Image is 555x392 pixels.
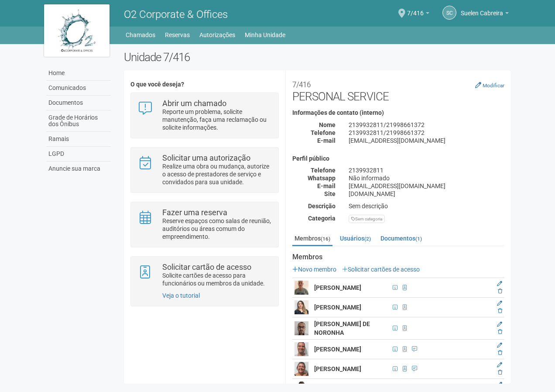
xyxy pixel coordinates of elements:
strong: [PERSON_NAME] [314,304,361,311]
a: Excluir membro [498,288,502,294]
h4: Informações de contato (interno) [292,110,504,116]
a: Editar membro [497,300,502,306]
div: 2139932811/21998661372 [342,121,511,129]
div: Sem descrição [342,202,511,210]
small: (2) [364,236,371,242]
div: [DOMAIN_NAME] [342,190,511,198]
strong: Membros [292,253,504,261]
span: O2 Corporate & Offices [124,8,228,21]
strong: E-mail [317,182,336,189]
h4: Perfil público [292,155,504,162]
a: Ramais [46,132,111,147]
strong: Telefone [311,129,336,136]
h2: Unidade 7/416 [124,51,511,64]
strong: Descrição [308,203,336,210]
a: Membros(16) [292,232,332,246]
strong: [PERSON_NAME] [314,346,361,353]
p: Solicite cartões de acesso para funcionários ou membros da unidade. [162,272,272,287]
small: 7/416 [292,80,311,89]
a: Grade de Horários dos Ônibus [46,110,111,132]
a: Suelen Cabreira [461,11,509,18]
img: user.png [295,321,308,335]
a: Usuários(2) [338,232,373,245]
strong: [PERSON_NAME] [314,365,361,372]
small: (16) [321,236,330,242]
a: SC [442,6,456,20]
strong: Whatsapp [308,175,336,182]
img: user.png [295,342,308,356]
a: Excluir membro [498,350,502,356]
a: Autorizações [199,29,235,41]
a: Solicitar cartão de acesso Solicite cartões de acesso para funcionários ou membros da unidade. [137,263,271,287]
a: Reservas [165,29,190,41]
div: [EMAIL_ADDRESS][DOMAIN_NAME] [342,137,511,144]
a: Editar membro [497,321,502,327]
a: Documentos [46,96,111,110]
a: 7/416 [407,11,429,18]
p: Realize uma obra ou mudança, autorize o acesso de prestadores de serviço e convidados para sua un... [162,162,272,186]
div: 2139932811/21998661372 [342,129,511,137]
strong: Nome [319,121,336,128]
div: [EMAIL_ADDRESS][DOMAIN_NAME] [342,182,511,190]
img: user.png [295,362,308,376]
a: Comunicados [46,81,111,96]
img: user.png [295,300,308,314]
span: 7/416 [407,1,424,17]
small: Modificar [483,83,504,89]
small: (1) [415,236,422,242]
a: Editar membro [497,382,502,388]
div: Não informado [342,174,511,182]
div: 2139932811 [342,166,511,174]
strong: Fazer uma reserva [162,208,227,217]
a: Chamados [126,29,155,41]
span: Suelen Cabreira [461,1,503,17]
h2: PERSONAL SERVICE [292,77,504,103]
strong: [PERSON_NAME] DE NORONHA [314,320,370,336]
a: Novo membro [292,266,336,273]
strong: [PERSON_NAME] [314,284,361,291]
a: Editar membro [497,362,502,368]
a: Modificar [475,82,504,89]
a: Documentos(1) [378,232,424,245]
a: Solicitar cartões de acesso [342,266,420,273]
a: Fazer uma reserva Reserve espaços como salas de reunião, auditórios ou áreas comum do empreendime... [137,209,271,241]
a: Veja o tutorial [162,292,200,299]
a: Editar membro [497,342,502,348]
img: logo.jpg [44,4,110,57]
strong: E-mail [317,137,336,144]
a: Excluir membro [498,329,502,335]
a: Excluir membro [498,369,502,375]
p: Reserve espaços como salas de reunião, auditórios ou áreas comum do empreendimento. [162,217,272,241]
p: Reporte um problema, solicite manutenção, faça uma reclamação ou solicite informações. [162,108,272,131]
a: Excluir membro [498,308,502,314]
a: LGPD [46,147,111,162]
div: Sem categoria [349,215,385,223]
a: Editar membro [497,281,502,287]
h4: O que você deseja? [130,81,278,88]
a: Abrir um chamado Reporte um problema, solicite manutenção, faça uma reclamação ou solicite inform... [137,100,271,131]
strong: Solicitar cartão de acesso [162,262,251,272]
img: user.png [295,281,308,295]
strong: Categoria [308,215,336,222]
strong: Abrir um chamado [162,99,226,108]
a: Home [46,66,111,81]
a: Minha Unidade [245,29,285,41]
strong: Solicitar uma autorização [162,153,250,162]
strong: Telefone [311,167,336,174]
strong: Site [324,190,336,197]
a: Anuncie sua marca [46,162,111,176]
a: Solicitar uma autorização Realize uma obra ou mudança, autorize o acesso de prestadores de serviç... [137,154,271,186]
